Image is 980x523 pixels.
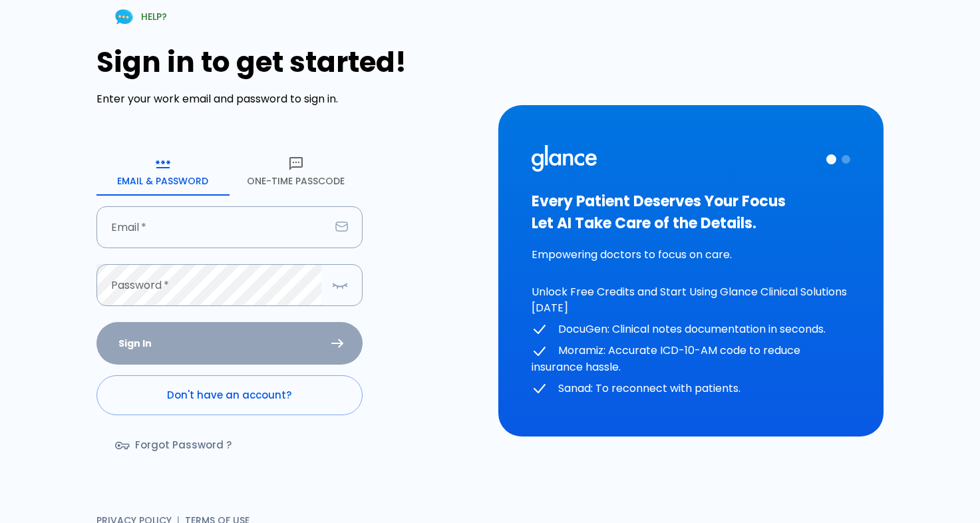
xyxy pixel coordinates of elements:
[532,381,851,397] p: Sanad: To reconnect with patients.
[532,247,851,263] p: Empowering doctors to focus on care.
[96,206,330,248] input: dr.ahmed@clinic.com
[532,343,851,375] p: Moramiz: Accurate ICD-10-AM code to reduce insurance hassle.
[112,5,136,29] img: Chat Support
[96,426,253,464] a: Forgot Password ?
[532,284,851,316] p: Unlock Free Credits and Start Using Glance Clinical Solutions [DATE]
[230,148,363,196] button: One-Time Passcode
[96,148,230,196] button: Email & Password
[532,190,851,234] h3: Every Patient Deserves Your Focus Let AI Take Care of the Details.
[96,91,482,107] p: Enter your work email and password to sign in.
[96,46,482,79] h1: Sign in to get started!
[532,321,851,338] p: DocuGen: Clinical notes documentation in seconds.
[96,375,363,415] a: Don't have an account?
